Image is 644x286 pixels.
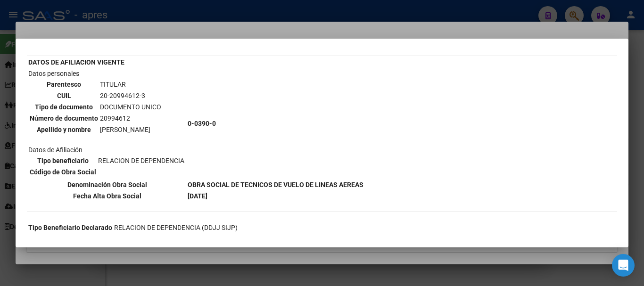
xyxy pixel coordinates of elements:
th: Tipo de documento [29,102,99,112]
td: TITULAR [99,79,162,90]
th: Tipo Beneficiario Declarado [28,222,113,233]
th: Denominación Obra Social [28,180,186,190]
th: Tipo beneficiario [29,155,97,166]
td: RELACION DE DEPENDENCIA [98,155,185,166]
th: Fecha Alta Obra Social [28,191,186,201]
div: Open Intercom Messenger [612,254,635,277]
th: Ultimo Período Declarado [28,234,113,244]
b: 0-0390-0 [188,120,216,127]
b: DATOS DE AFILIACION VIGENTE [28,58,124,66]
th: Número de documento [29,113,99,123]
td: [PERSON_NAME] [99,124,162,135]
th: Parentesco [29,79,99,90]
th: CUIL [29,90,99,101]
td: RELACION DE DEPENDENCIA (DDJJ SIJP) [114,222,238,233]
td: 20994612 [99,113,162,123]
b: OBRA SOCIAL DE TECNICOS DE VUELO DE LINEAS AEREAS [188,181,363,188]
td: Datos personales Datos de Afiliación [28,68,186,179]
td: 08-2025 [114,234,238,244]
td: 20-20994612-3 [99,90,162,101]
th: Apellido y nombre [29,124,99,135]
b: [DATE] [188,192,207,200]
th: Código de Obra Social [29,167,97,177]
td: DOCUMENTO UNICO [99,102,162,112]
